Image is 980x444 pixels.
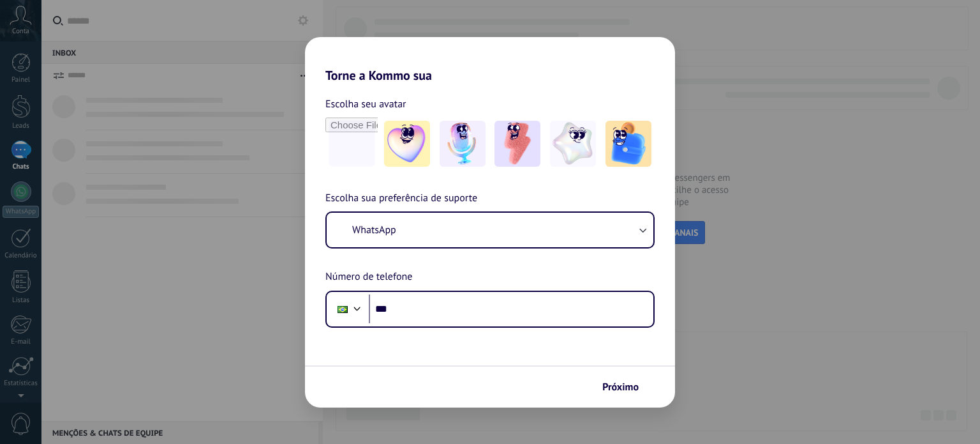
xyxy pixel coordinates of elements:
span: Número de telefone [325,269,412,286]
img: -4.jpeg [550,121,596,167]
span: Escolha sua preferência de suporte [325,190,477,207]
img: -3.jpeg [494,121,540,167]
img: -1.jpeg [384,121,430,167]
button: WhatsApp [327,213,653,247]
span: Escolha seu avatar [325,96,406,112]
button: Próximo [597,376,656,398]
h2: Torne a Kommo sua [305,37,675,83]
div: Brazil: + 55 [330,296,355,323]
img: -5.jpeg [605,121,651,167]
img: -2.jpeg [440,121,486,167]
span: WhatsApp [352,224,396,236]
span: Próximo [602,383,639,392]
